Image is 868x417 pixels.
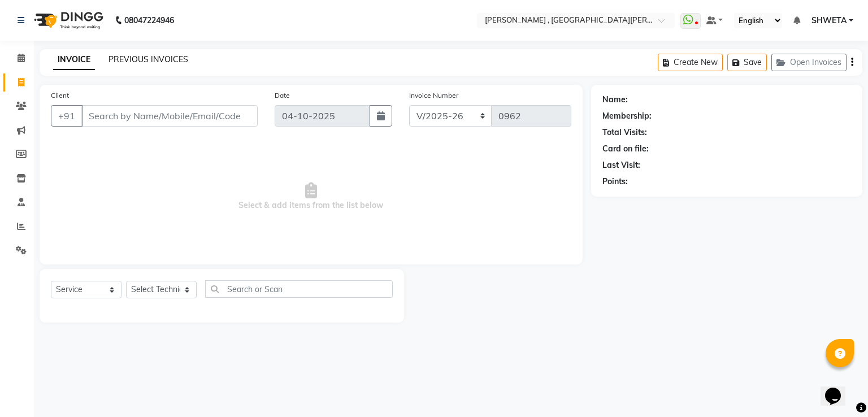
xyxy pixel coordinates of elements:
button: Create New [658,54,723,71]
label: Date [275,90,290,101]
div: Name: [602,94,628,106]
img: logo [29,5,106,36]
div: Membership: [602,110,652,122]
label: Client [51,90,69,101]
div: Total Visits: [602,127,647,138]
div: Card on file: [602,143,649,155]
input: Search or Scan [205,280,393,298]
span: Select & add items from the list below [51,140,571,253]
a: PREVIOUS INVOICES [108,54,188,64]
input: Search by Name/Mobile/Email/Code [81,105,258,127]
iframe: chat widget [821,372,857,406]
button: +91 [51,105,83,127]
a: INVOICE [53,50,95,70]
button: Save [727,54,767,71]
label: Invoice Number [409,90,458,101]
button: Open Invoices [771,54,847,71]
b: 08047224946 [124,5,174,36]
div: Points: [602,176,628,188]
span: SHWETA [811,15,847,27]
div: Last Visit: [602,159,640,171]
